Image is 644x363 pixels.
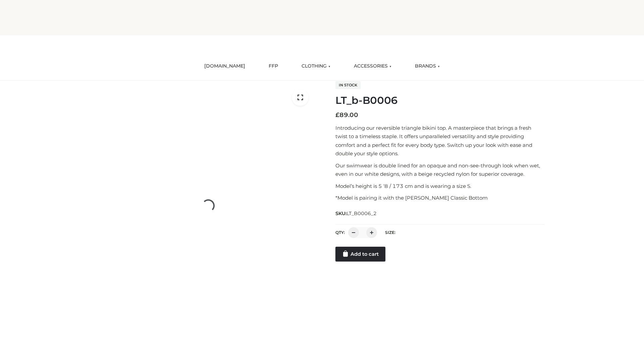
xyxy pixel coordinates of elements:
p: Introducing our reversible triangle bikini top. A masterpiece that brings a fresh twist to a time... [335,124,544,158]
span: SKU: [335,209,377,217]
p: *Model is pairing it with the [PERSON_NAME] Classic Bottom [335,194,544,202]
a: [DOMAIN_NAME] [199,59,250,74]
bdi: 89.00 [335,111,358,119]
a: CLOTHING [297,59,335,74]
a: Add to cart [335,247,385,261]
a: FFP [264,59,283,74]
p: Our swimwear is double lined for an opaque and non-see-through look when wet, even in our white d... [335,161,544,178]
label: Size: [385,230,395,235]
p: Model’s height is 5 ‘8 / 173 cm and is wearing a size S. [335,182,544,191]
span: In stock [335,81,361,89]
span: £ [335,111,339,119]
label: QTY: [335,230,345,235]
h1: LT_b-B0006 [335,94,544,107]
a: ACCESSORIES [349,59,396,74]
a: BRANDS [410,59,445,74]
span: LT_B0006_2 [346,210,377,216]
